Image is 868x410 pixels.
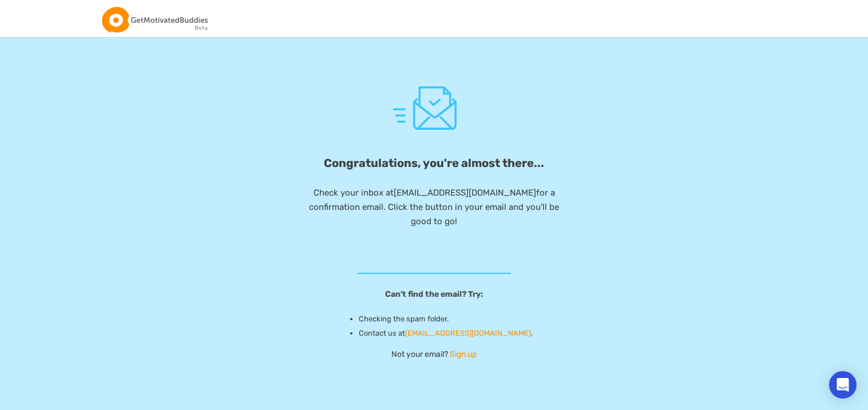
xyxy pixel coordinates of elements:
p: Not your email? [391,349,477,360]
a: Sign up [450,349,477,359]
h3: Congratulations, you're almost there... [324,156,544,170]
p: Check your inbox at [EMAIL_ADDRESS][DOMAIN_NAME] for a confirmation email. Click the button in yo... [304,186,565,229]
li: Contact us at . [359,327,533,341]
img: Mail Sent [393,86,457,130]
a: [EMAIL_ADDRESS][DOMAIN_NAME] [405,329,531,337]
div: Open Intercom Messenger [829,371,857,399]
h4: Can't find the email? Try: [385,289,483,300]
li: Checking the spam folder. [359,312,533,327]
